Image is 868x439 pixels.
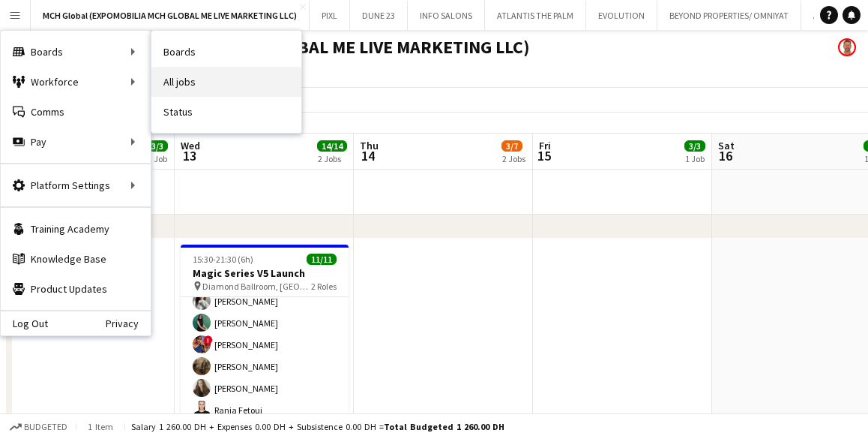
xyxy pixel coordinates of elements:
span: ! [204,335,213,344]
a: Training Academy [1,214,151,244]
h3: Magic Series V5 Launch [181,266,349,280]
app-user-avatar: David O Connor [838,38,856,56]
span: 1 item [82,421,118,432]
div: 1 Job [148,153,167,164]
a: Comms [1,97,151,127]
div: 2 Jobs [502,153,525,164]
button: MCH Global (EXPOMOBILIA MCH GLOBAL ME LIVE MARKETING LLC) [31,1,310,30]
div: Salary 1 260.00 DH + Expenses 0.00 DH + Subsistence 0.00 DH = [131,421,504,432]
span: Budgeted [24,422,67,432]
button: ATLANTIS THE PALM [485,1,586,30]
div: 1 Job [685,153,705,164]
span: Thu [360,139,379,152]
a: Privacy [106,317,151,329]
span: 13 [178,147,200,164]
a: Boards [151,37,301,67]
div: Platform Settings [1,170,151,200]
a: Knowledge Base [1,244,151,274]
span: Fri [539,139,551,152]
div: 2 Jobs [318,153,346,164]
div: Pay [1,127,151,157]
a: All jobs [151,67,301,97]
span: 3/7 [501,140,522,152]
button: PIXL [310,1,350,30]
button: Budgeted [7,419,70,435]
a: Status [151,97,301,127]
span: 15:30-21:30 (6h) [193,254,253,265]
button: INFO SALONS [408,1,485,30]
span: 15 [537,147,551,164]
span: Wed [181,139,200,152]
a: Product Updates [1,274,151,304]
span: 3/3 [684,140,705,152]
span: 2 Roles [311,281,337,292]
span: Sat [718,139,735,152]
span: Total Budgeted 1 260.00 DH [384,421,504,432]
button: DUNE 23 [350,1,408,30]
div: Boards [1,37,151,67]
span: Diamond Ballroom, [GEOGRAPHIC_DATA], [GEOGRAPHIC_DATA] [202,281,311,292]
span: 3/3 [147,140,168,152]
span: 14/14 [317,140,347,152]
span: 16 [716,147,735,164]
span: 11/11 [307,254,337,265]
button: EVOLUTION [586,1,657,30]
button: BEYOND PROPERTIES/ OMNIYAT [657,1,801,30]
div: Workforce [1,67,151,97]
span: 14 [358,147,379,164]
a: Log Out [1,317,48,329]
